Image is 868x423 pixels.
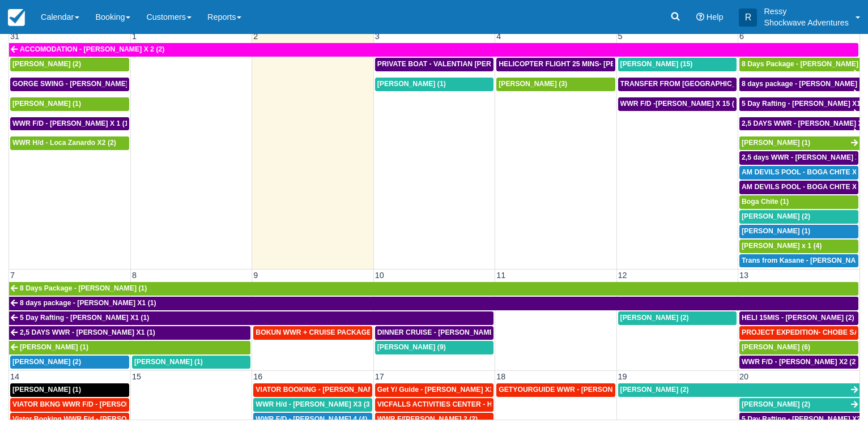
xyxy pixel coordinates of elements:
span: 10 [374,271,385,280]
a: [PERSON_NAME] (2) [739,210,858,224]
a: PROJECT EXPEDITION- CHOBE SAFARI - [GEOGRAPHIC_DATA][PERSON_NAME] 2 (2) [739,326,858,340]
span: HELICOPTER FLIGHT 25 MINS- [PERSON_NAME] X1 (1) [499,60,682,68]
a: 2,5 DAYS WWR - [PERSON_NAME] X1 (1) [739,117,860,131]
a: AM DEVILS POOL - BOGA CHITE X 1 (1) [739,181,858,194]
a: 2,5 days WWR - [PERSON_NAME] X2 (2) [739,151,858,165]
a: 8 days package - [PERSON_NAME] X1 (1) [9,297,858,310]
span: 2 [252,32,259,41]
span: 16 [252,372,263,381]
span: 6 [738,32,745,41]
span: [PERSON_NAME] (2) [620,314,689,322]
p: Shockwave Adventures [764,17,849,28]
a: 2,5 DAYS WWR - [PERSON_NAME] X1 (1) [9,326,250,340]
a: [PERSON_NAME] (6) [739,341,858,354]
a: BOKUN WWR + CRUISE PACKAGE - [PERSON_NAME] South X 2 (2) [253,326,372,340]
span: 8 Days Package - [PERSON_NAME] (1) [20,284,147,292]
span: [PERSON_NAME] (2) [620,386,689,394]
span: 4 [495,32,502,41]
span: WWR F/D -[PERSON_NAME] X 15 (15) [620,100,744,108]
a: WWR H/d - [PERSON_NAME] X3 (3) [253,398,372,412]
a: WWR F/D - [PERSON_NAME] X 1 (1) [10,117,129,131]
span: 11 [495,271,507,280]
span: 20 [738,372,750,381]
a: 5 Day Rafting - [PERSON_NAME] X1 (1) [9,311,493,325]
span: Viator Booking WWR F/d - [PERSON_NAME] X 1 (1) [12,415,181,423]
a: GETYOURGUIDE WWR - [PERSON_NAME] X 9 (9) [496,383,615,397]
span: WWR F/[PERSON_NAME] 2 (2) [377,415,478,423]
a: Trans from Kasane - [PERSON_NAME] X4 (4) [739,254,858,268]
a: 8 Days Package - [PERSON_NAME] (1) [739,58,860,71]
a: PRIVATE BOAT - VALENTIAN [PERSON_NAME] X 4 (4) [375,58,493,71]
span: PRIVATE BOAT - VALENTIAN [PERSON_NAME] X 4 (4) [377,60,555,68]
div: R [739,8,757,27]
span: 15 [131,372,142,381]
span: [PERSON_NAME] (2) [12,358,81,366]
span: WWR F/D - [PERSON_NAME] X2 (2) [742,358,858,366]
span: Get Y/ Guide - [PERSON_NAME] X3 (3) [377,386,504,394]
span: WWR F/D - [PERSON_NAME] X 1 (1) [12,119,131,127]
a: [PERSON_NAME] (1) [739,136,860,150]
span: [PERSON_NAME] (1) [20,343,88,351]
span: 19 [617,372,628,381]
span: ACCOMODATION - [PERSON_NAME] X 2 (2) [20,45,164,53]
a: Boga Chite (1) [739,195,858,209]
a: WWR H/d - Loca Zanardo X2 (2) [10,136,129,150]
span: 12 [617,271,628,280]
span: [PERSON_NAME] (2) [12,60,81,68]
i: Help [696,13,704,21]
span: 3 [374,32,381,41]
span: [PERSON_NAME] (1) [12,386,81,394]
span: [PERSON_NAME] (2) [742,212,810,220]
a: [PERSON_NAME] (1) [10,383,129,397]
span: 1 [131,32,138,41]
a: WWR F/D - [PERSON_NAME] X2 (2) [739,356,858,369]
p: Ressy [764,6,849,17]
a: 8 Days Package - [PERSON_NAME] (1) [9,282,858,296]
span: 31 [9,32,20,41]
a: [PERSON_NAME] (2) [739,398,860,412]
span: [PERSON_NAME] (1) [742,227,810,235]
a: [PERSON_NAME] (1) [132,356,250,369]
span: [PERSON_NAME] (1) [134,358,203,366]
span: VIATOR BKNG WWR F/D - [PERSON_NAME] X 1 (1) [12,400,181,408]
a: GORGE SWING - [PERSON_NAME] X 2 (2) [10,78,129,91]
span: WWR H/d - [PERSON_NAME] X3 (3) [256,400,372,408]
a: VIATOR BOOKING - [PERSON_NAME] X 4 (4) [253,383,372,397]
span: Help [707,12,724,22]
a: Get Y/ Guide - [PERSON_NAME] X3 (3) [375,383,493,397]
a: ACCOMODATION - [PERSON_NAME] X 2 (2) [9,43,858,57]
a: 5 Day Rafting - [PERSON_NAME] X1 (1) [739,97,860,111]
span: [PERSON_NAME] (15) [620,60,693,68]
a: 8 days package - [PERSON_NAME] X1 (1) [739,78,860,91]
a: [PERSON_NAME] (2) [618,383,860,397]
a: HELICOPTER FLIGHT 25 MINS- [PERSON_NAME] X1 (1) [496,58,615,71]
a: [PERSON_NAME] (1) [375,78,493,91]
a: TRANSFER FROM [GEOGRAPHIC_DATA] TO VIC FALLS - [PERSON_NAME] X 1 (1) [618,78,737,91]
span: [PERSON_NAME] (6) [742,343,810,351]
a: [PERSON_NAME] (3) [496,78,615,91]
a: [PERSON_NAME] x 1 (4) [739,240,858,253]
a: [PERSON_NAME] (1) [739,225,858,238]
span: WWR F/D - [PERSON_NAME] 4 (4) [256,415,367,423]
span: [PERSON_NAME] (9) [377,343,446,351]
span: 7 [9,271,16,280]
span: Boga Chite (1) [742,198,789,206]
a: VIATOR BKNG WWR F/D - [PERSON_NAME] X 1 (1) [10,398,129,412]
span: [PERSON_NAME] (1) [377,80,446,88]
span: HELI 15MIS - [PERSON_NAME] (2) [742,314,854,322]
span: 5 Day Rafting - [PERSON_NAME] X1 (1) [20,314,149,322]
a: [PERSON_NAME] (2) [618,311,737,325]
span: [PERSON_NAME] (1) [742,139,810,147]
span: 2,5 DAYS WWR - [PERSON_NAME] X1 (1) [20,328,155,336]
a: [PERSON_NAME] (2) [10,58,129,71]
span: BOKUN WWR + CRUISE PACKAGE - [PERSON_NAME] South X 2 (2) [256,328,480,336]
a: HELI 15MIS - [PERSON_NAME] (2) [739,311,858,325]
span: 9 [252,271,259,280]
span: [PERSON_NAME] (3) [499,80,567,88]
span: DINNER CRUISE - [PERSON_NAME] X 1 (1) [377,328,519,336]
span: VICFALLS ACTIVITIES CENTER - HELICOPTER -[PERSON_NAME] X 4 (4) [377,400,617,408]
a: [PERSON_NAME] (1) [9,341,250,354]
a: WWR F/D -[PERSON_NAME] X 15 (15) [618,97,737,111]
span: VIATOR BOOKING - [PERSON_NAME] X 4 (4) [256,386,403,394]
img: checkfront-main-nav-mini-logo.png [8,9,25,26]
